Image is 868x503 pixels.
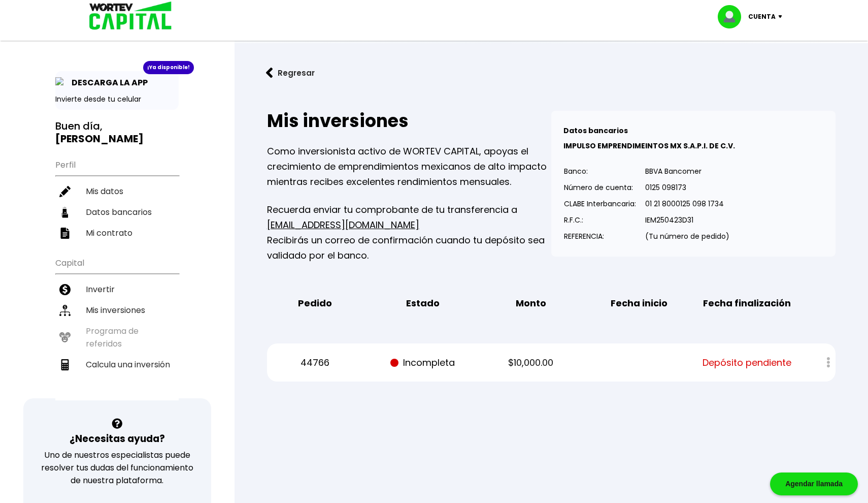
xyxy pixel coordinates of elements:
[718,5,748,28] img: profile-image
[703,355,791,370] span: Depósito pendiente
[55,202,179,223] a: Datos bancarios
[59,207,71,218] img: datos-icon.10cf9172.svg
[703,296,791,311] b: Fecha finalización
[564,229,636,244] p: REFERENCIA:
[55,153,179,243] ul: Perfil
[267,111,551,131] h2: Mis inversiones
[377,355,468,370] p: Incompleta
[485,355,576,370] p: $10,000.00
[59,186,71,197] img: editar-icon.952d3147.svg
[55,132,144,146] b: [PERSON_NAME]
[55,77,66,88] img: app-icon
[645,229,729,244] p: (Tu número de pedido)
[748,9,776,24] p: Cuenta
[564,164,636,179] p: Banco:
[770,473,858,495] div: Agendar llamada
[55,279,179,300] a: Invertir
[776,15,789,18] img: icon-down
[59,305,71,316] img: inversiones-icon.6695dc30.svg
[563,141,735,151] b: IMPULSO EMPRENDIMEINTOS MX S.A.P.I. DE C.V.
[251,59,852,86] a: flecha izquierdaRegresar
[251,59,330,86] button: Regresar
[267,144,551,190] p: Como inversionista activo de WORTEV CAPITAL, apoyas el crecimiento de emprendimientos mexicanos d...
[645,164,729,179] p: BBVA Bancomer
[298,296,332,311] b: Pedido
[59,359,71,370] img: calculadora-icon.17d418c4.svg
[70,431,165,446] h3: ¿Necesitas ayuda?
[645,212,729,228] p: IEM250423D31
[37,449,197,487] p: Uno de nuestros especialistas puede resolver tus dudas del funcionamiento de nuestra plataforma.
[55,252,179,400] ul: Capital
[59,228,71,239] img: contrato-icon.f2db500c.svg
[55,223,179,243] a: Mi contrato
[645,196,729,211] p: 01 21 8000125 098 1734
[611,296,667,311] b: Fecha inicio
[563,125,628,136] b: Datos bancarios
[267,218,419,231] a: [EMAIL_ADDRESS][DOMAIN_NAME]
[55,120,179,145] h3: Buen día,
[55,94,179,105] p: Invierte desde tu celular
[516,296,546,311] b: Monto
[55,354,179,375] a: Calcula una inversión
[645,180,729,195] p: 0125 098173
[66,76,148,89] p: DESCARGA LA APP
[564,180,636,195] p: Número de cuenta:
[143,61,194,74] div: ¡Ya disponible!
[564,212,636,228] p: R.F.C.:
[59,284,71,295] img: invertir-icon.b3b967d7.svg
[267,202,551,263] p: Recuerda enviar tu comprobante de tu transferencia a Recibirás un correo de confirmación cuando t...
[270,355,360,370] p: 44766
[406,296,440,311] b: Estado
[55,181,179,202] a: Mis datos
[266,68,273,78] img: flecha izquierda
[55,300,179,321] a: Mis inversiones
[564,196,636,211] p: CLABE Interbancaria:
